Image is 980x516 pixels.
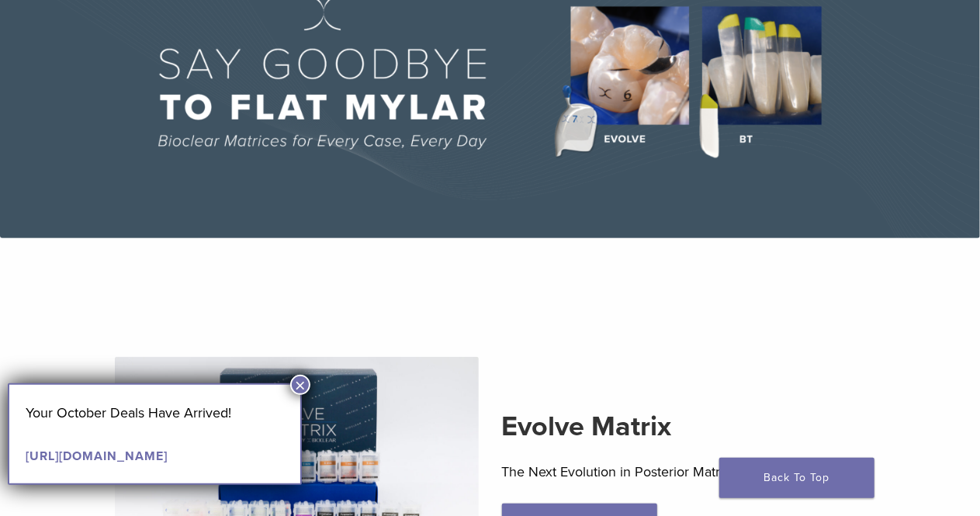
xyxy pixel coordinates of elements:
p: The Next Evolution in Posterior Matrices [502,460,866,483]
button: Close [290,375,310,395]
a: Back To Top [719,458,874,498]
p: Your October Deals Have Arrived! [26,401,284,424]
h2: Evolve Matrix [502,408,866,445]
a: [URL][DOMAIN_NAME] [26,448,168,464]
